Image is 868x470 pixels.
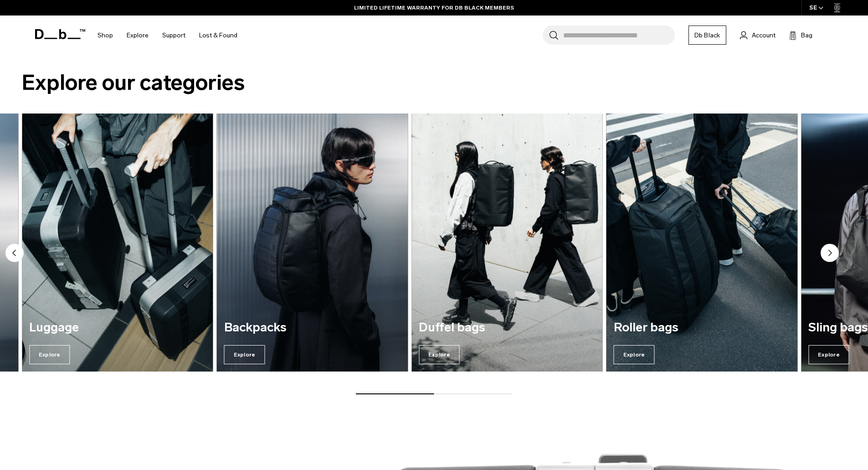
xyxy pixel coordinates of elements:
span: Bag [801,31,812,40]
a: Roller bags Explore [606,114,798,372]
span: Explore [808,345,849,364]
a: LIMITED LIFETIME WARRANTY FOR DB BLACK MEMBERS [354,4,514,12]
h3: Roller bags [614,321,791,335]
a: Shop [98,19,113,52]
span: Explore [29,345,70,364]
div: 5 / 7 [606,114,798,372]
a: Explore [127,19,149,52]
span: Explore [614,345,655,364]
a: Backpacks Explore [217,114,408,372]
a: Luggage Explore [22,114,213,372]
div: 2 / 7 [22,114,213,372]
nav: Main Navigation [91,15,244,55]
button: Previous slide [5,244,24,264]
a: Db Black [688,26,726,45]
span: Explore [224,345,265,364]
h3: Backpacks [224,321,401,335]
h3: Duffel bags [419,321,596,335]
span: Account [752,31,776,40]
div: 3 / 7 [217,114,408,372]
button: Next slide [821,244,839,264]
span: Explore [419,345,460,364]
button: Bag [789,30,812,41]
div: 4 / 7 [411,114,603,372]
a: Lost & Found [199,19,237,52]
h3: Luggage [29,321,206,335]
a: Support [162,19,185,52]
h2: Explore our categories [22,67,846,99]
a: Duffel bags Explore [411,114,603,372]
a: Account [740,30,776,41]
